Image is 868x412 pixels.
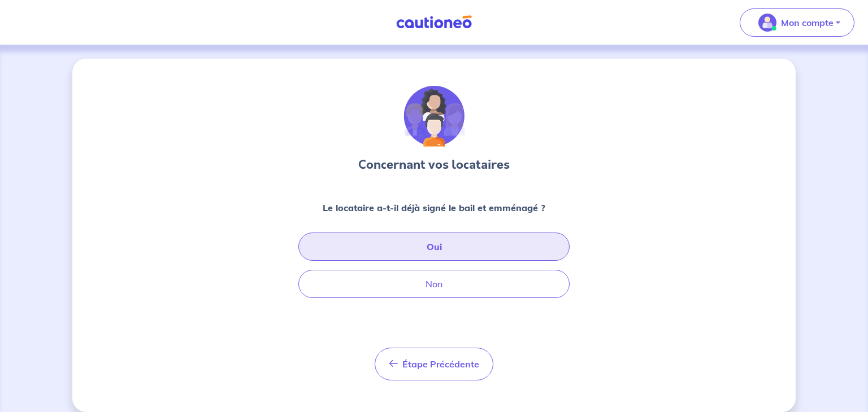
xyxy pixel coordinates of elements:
button: illu_account_valid_menu.svgMon compte [740,8,854,37]
img: illu_account_valid_menu.svg [758,14,776,32]
p: Mon compte [781,16,834,29]
img: Cautioneo [392,15,476,29]
button: Étape Précédente [375,348,493,380]
button: Non [298,270,570,298]
img: illu_tenants.svg [403,86,465,147]
h3: Concernant vos locataires [358,156,510,174]
button: Oui [298,233,570,261]
strong: Le locataire a-t-il déjà signé le bail et emménagé ? [323,202,545,213]
span: Étape Précédente [402,358,479,370]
